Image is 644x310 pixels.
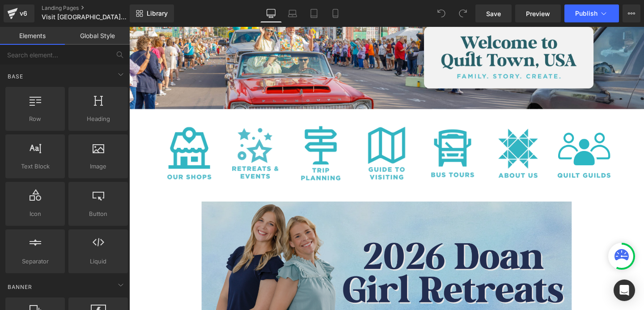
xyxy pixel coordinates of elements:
[147,9,168,17] span: Library
[306,100,373,167] img: About Us
[303,4,325,22] a: Tablet
[8,114,62,124] span: Row
[432,4,450,22] button: Undo
[130,4,174,22] a: New Library
[4,4,34,22] a: v6
[564,4,619,22] button: Publish
[7,283,33,291] span: Banner
[71,209,125,219] span: Button
[526,9,550,18] span: Preview
[454,4,472,22] button: Redo
[260,4,282,22] a: Desktop
[30,100,97,167] img: Our Shops
[8,257,62,266] span: Separator
[8,209,62,219] span: Icon
[623,4,640,22] button: More
[71,257,125,266] span: Liquid
[65,27,130,45] a: Global Style
[445,100,512,167] img: About Us
[168,100,235,167] img: Trip Planning
[575,10,597,17] span: Publish
[42,4,144,12] a: Landing Pages
[71,162,125,171] span: Image
[486,9,501,18] span: Save
[515,4,561,22] a: Preview
[237,100,304,167] img: Guide to Visiting
[71,114,125,124] span: Heading
[375,100,442,167] img: About Us
[8,162,62,171] span: Text Block
[18,8,29,19] div: v6
[325,4,346,22] a: Mobile
[614,280,635,301] div: Open Intercom Messenger
[42,13,127,21] span: Visit [GEOGRAPHIC_DATA], [GEOGRAPHIC_DATA]
[7,72,24,81] span: Base
[99,100,166,167] img: Retreats and Events
[282,4,303,22] a: Laptop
